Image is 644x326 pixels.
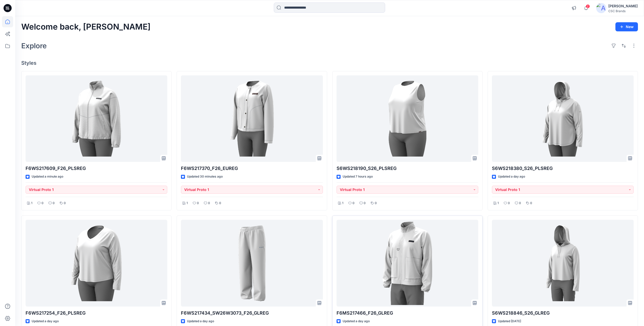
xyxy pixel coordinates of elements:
p: 1 [31,201,32,206]
p: S6WS218846_S26_GLREG [492,310,634,317]
a: F6MS217466_F26_GLREG [337,220,478,307]
p: Updated a day ago [498,174,525,179]
button: New [615,22,638,31]
p: 0 [197,201,199,206]
p: 0 [352,201,355,206]
a: S6WS218190_S26_PLSREG [337,75,478,162]
p: S6WS218190_S26_PLSREG [337,165,478,172]
p: F6MS217466_F26_GLREG [337,310,478,317]
p: 1 [342,201,343,206]
p: F6WS217370_F26_EUREG [181,165,323,172]
p: Updated a minute ago [32,174,63,179]
a: F6WS217434_SW26W3073_F26_GLREG [181,220,323,307]
p: Updated [DATE] [498,319,521,324]
a: F6WS217370_F26_EUREG [181,75,323,162]
p: 0 [375,201,377,206]
p: 1 [497,201,499,206]
p: Updated a day ago [32,319,59,324]
p: 0 [208,201,210,206]
p: F6WS217434_SW26W3073_F26_GLREG [181,310,323,317]
p: Updated a day ago [187,319,214,324]
h2: Welcome back, [PERSON_NAME] [21,22,151,32]
p: Updated 30 minutes ago [187,174,223,179]
p: 1 [186,201,188,206]
img: avatar [596,3,606,13]
p: Updated a day ago [343,319,370,324]
h4: Styles [21,60,638,66]
div: CSC Brands [608,9,638,13]
p: Updated 7 hours ago [343,174,373,179]
a: F6WS217609_F26_PLSREG [26,75,167,162]
p: 0 [219,201,221,206]
a: S6WS218380_S26_PLSREG [492,75,634,162]
div: [PERSON_NAME] [608,3,638,9]
p: S6WS218380_S26_PLSREG [492,165,634,172]
p: 0 [53,201,55,206]
p: 0 [41,201,44,206]
p: F6WS217609_F26_PLSREG [26,165,167,172]
p: F6WS217254_F26_PLSREG [26,310,167,317]
p: 0 [530,201,532,206]
a: S6WS218846_S26_GLREG [492,220,634,307]
h2: Explore [21,42,47,50]
p: 0 [64,201,66,206]
p: 0 [508,201,510,206]
p: 0 [519,201,521,206]
p: 0 [364,201,366,206]
span: 2 [586,4,590,8]
a: F6WS217254_F26_PLSREG [26,220,167,307]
